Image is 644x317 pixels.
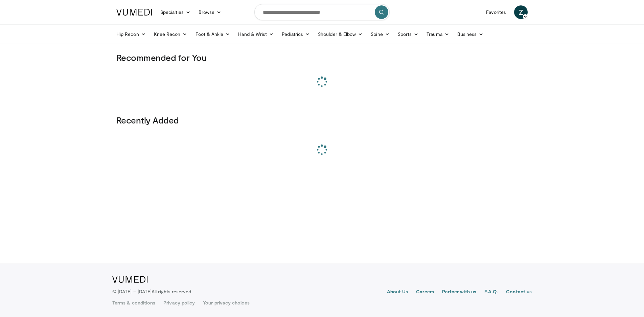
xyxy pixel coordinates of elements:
a: Spine [367,27,393,41]
h3: Recently Added [116,115,528,126]
a: F.A.Q. [484,288,498,296]
a: Knee Recon [150,27,191,41]
a: Browse [194,5,226,19]
a: Specialties [156,5,194,19]
p: © [DATE] – [DATE] [112,288,191,295]
a: Business [453,27,488,41]
a: Favorites [482,5,510,19]
a: Foot & Ankle [191,27,234,41]
a: Your privacy choices [203,299,249,306]
a: Careers [416,288,434,296]
a: About Us [387,288,408,296]
img: VuMedi Logo [112,276,148,283]
a: Z [514,5,528,19]
a: Hand & Wrist [234,27,278,41]
span: All rights reserved [152,289,191,294]
a: Sports [394,27,423,41]
a: Contact us [506,288,532,296]
h3: Recommended for You [116,52,528,63]
a: Partner with us [442,288,476,296]
a: Trauma [422,27,453,41]
a: Privacy policy [163,299,195,306]
a: Shoulder & Elbow [314,27,367,41]
a: Terms & conditions [112,299,155,306]
a: Hip Recon [112,27,150,41]
a: Pediatrics [278,27,314,41]
input: Search topics, interventions [254,4,390,20]
img: VuMedi Logo [116,9,152,16]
